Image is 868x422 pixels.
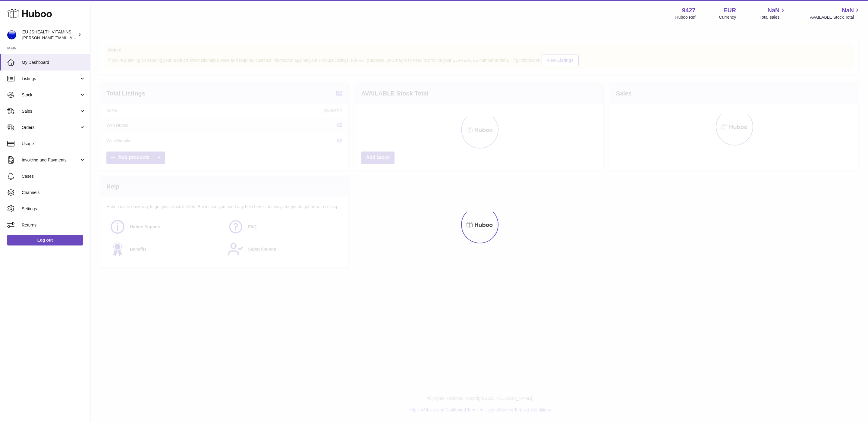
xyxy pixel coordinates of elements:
span: Usage [22,141,86,147]
div: Currency [719,14,736,20]
span: My Dashboard [22,60,86,65]
span: Cases [22,173,86,179]
span: Orders [22,125,79,130]
span: NaN [767,6,779,14]
span: Channels [22,190,86,195]
div: EU JSHEALTH VITAMINS [22,29,77,41]
span: Returns [22,222,86,228]
img: laura@jessicasepel.com [7,30,16,39]
span: NaN [842,6,854,14]
span: AVAILABLE Stock Total [810,14,861,20]
span: Total sales [759,14,786,20]
span: Settings [22,206,86,212]
span: [PERSON_NAME][EMAIL_ADDRESS][DOMAIN_NAME] [22,35,121,40]
span: Stock [22,92,79,98]
strong: EUR [723,6,736,14]
a: NaN AVAILABLE Stock Total [810,6,861,20]
a: NaN Total sales [759,6,786,20]
span: Invoicing and Payments [22,157,79,163]
a: Log out [7,235,83,245]
strong: 9427 [682,6,696,14]
span: Sales [22,108,79,114]
div: Huboo Ref [675,14,696,20]
span: Listings [22,76,79,82]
